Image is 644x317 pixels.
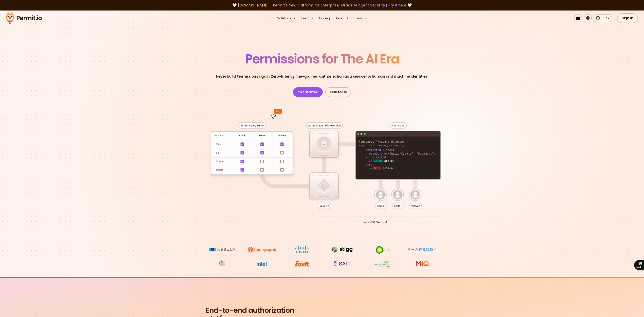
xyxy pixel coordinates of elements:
img: Maricopa County Recorder\'s Office [207,260,237,268]
img: Permit logo [4,11,44,25]
img: Nebula [207,246,237,253]
img: Rhapsody Health [407,246,437,253]
img: bp [367,246,397,254]
img: Casa dos Ventos [367,260,397,268]
button: Solutions [276,14,298,22]
a: Get Started [293,87,323,97]
button: Learn [299,14,316,22]
p: Never build Permissions again. Zero-latency fine-grained authorization as a service for human and... [216,74,428,79]
div: 🤍 🤍 [10,2,634,8]
img: Stigg [327,246,357,253]
span: End-to-end authorization [206,306,294,314]
img: Honeycomb [247,246,277,253]
img: Intel [247,260,277,268]
img: salt [327,260,357,268]
img: Foxit [287,260,317,268]
img: MIQ [408,260,436,267]
button: Company [346,14,368,22]
span: Permissions for The AI Era [245,50,399,68]
a: Sign In [617,13,638,23]
span: 5.4k [600,16,609,21]
a: 5.4k [593,14,612,22]
img: Cisco [287,246,317,253]
a: Docs [333,14,344,22]
a: Pricing [318,14,331,22]
a: Talk to Us [325,87,351,97]
a: Try it here [388,3,406,8]
span: [DOMAIN_NAME] - Permit's New Platform for Enterprise-Grade AI Agent Security | [238,3,406,8]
